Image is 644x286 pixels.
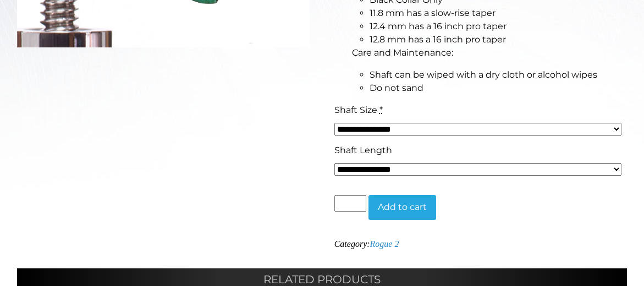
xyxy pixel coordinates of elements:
span: Do not sand [370,83,423,93]
button: Add to cart [368,195,436,220]
span: 12.4 mm has a 16 inch pro taper [370,21,507,31]
span: Shaft Length [334,145,392,155]
span: 12.8 mm has a 16 inch pro taper [370,34,506,45]
span: 11.8 mm has a slow-rise taper [370,8,496,18]
abbr: required [379,105,383,115]
a: Rogue 2 [370,239,399,249]
input: Product quantity [334,195,366,212]
span: Care and Maintenance: [352,47,453,58]
span: Category: [334,239,399,249]
span: Shaft can be wiped with a dry cloth or alcohol wipes [370,69,597,80]
span: Shaft Size [334,105,377,115]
